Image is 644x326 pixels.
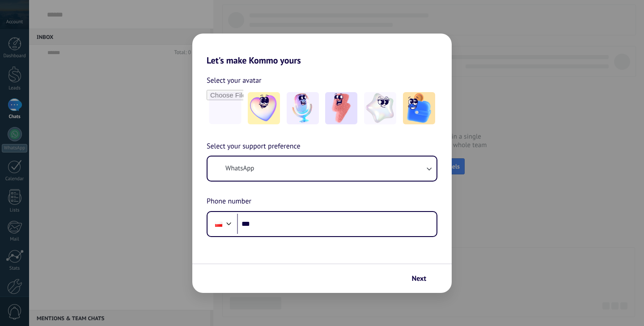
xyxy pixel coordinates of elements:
[412,275,426,282] span: Next
[207,141,301,152] span: Select your support preference
[225,164,254,173] span: WhatsApp
[403,92,435,124] img: -5.jpeg
[325,92,357,124] img: -3.jpeg
[287,92,319,124] img: -2.jpeg
[364,92,396,124] img: -4.jpeg
[208,157,436,181] button: WhatsApp
[192,34,452,66] h2: Let's make Kommo yours
[248,92,280,124] img: -1.jpeg
[210,215,227,233] div: Poland: + 48
[207,196,251,207] span: Phone number
[207,75,262,86] span: Select your avatar
[408,271,438,286] button: Next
